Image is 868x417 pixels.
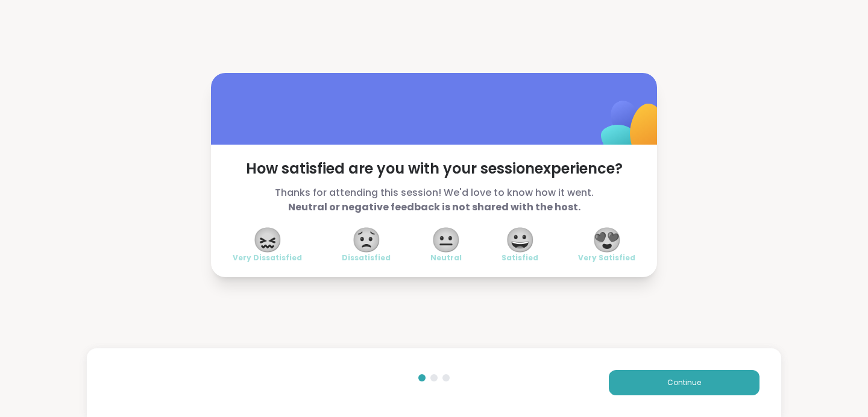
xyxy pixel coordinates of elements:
[253,229,283,251] span: 😖
[667,377,701,388] span: Continue
[505,229,535,251] span: 😀
[351,229,382,251] span: 😟
[233,186,635,215] span: Thanks for attending this session! We'd love to know how it went.
[592,229,622,251] span: 😍
[609,370,759,395] button: Continue
[233,159,635,178] span: How satisfied are you with your session experience?
[578,253,635,263] span: Very Satisfied
[502,253,538,263] span: Satisfied
[431,229,461,251] span: 😐
[233,253,302,263] span: Very Dissatisfied
[573,69,693,189] img: ShareWell Logomark
[430,253,462,263] span: Neutral
[342,253,391,263] span: Dissatisfied
[288,200,580,214] b: Neutral or negative feedback is not shared with the host.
